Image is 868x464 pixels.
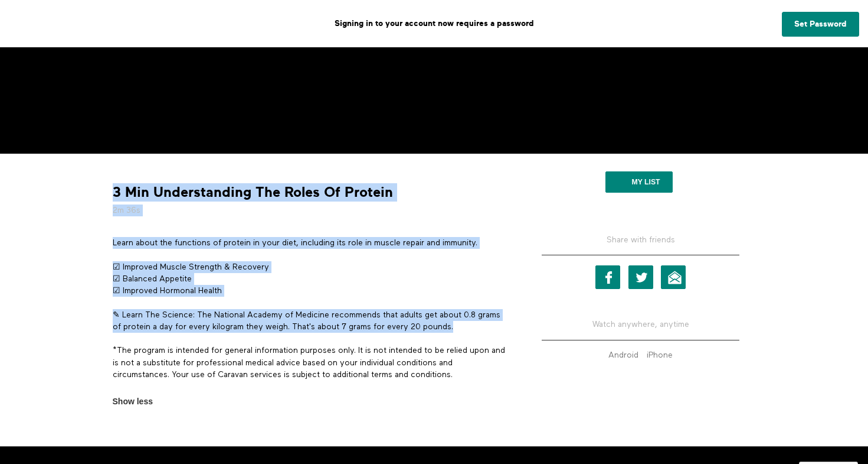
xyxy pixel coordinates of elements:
[605,351,641,359] a: Android
[542,234,739,255] h5: Share with friends
[605,171,672,193] button: My list
[542,310,739,340] h5: Watch anywhere, anytime
[9,9,859,38] p: Signing in to your account now requires a password
[661,265,686,289] a: Email
[113,237,508,249] p: Learn about the functions of protein in your diet, including its role in muscle repair and immunity.
[608,351,638,359] strong: Android
[113,309,508,333] p: ✎ Learn The Science: The National Academy of Medicine recommends that adults get about 0.8 grams ...
[628,265,653,289] a: Twitter
[644,351,676,359] a: iPhone
[647,351,673,359] strong: iPhone
[113,205,508,216] h5: 2m 36s
[113,345,508,381] p: *The program is intended for general information purposes only. It is not intended to be relied u...
[113,261,508,297] p: ☑ Improved Muscle Strength & Recovery ☑ Balanced Appetite ☑ Improved Hormonal Health
[113,183,393,202] strong: 3 Min Understanding The Roles Of Protein
[595,265,620,289] a: Facebook
[113,395,153,408] span: Show less
[782,12,859,37] a: Set Password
